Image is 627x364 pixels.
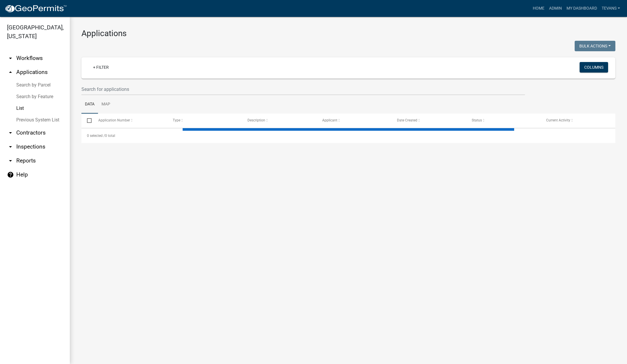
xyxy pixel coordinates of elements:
span: Description [247,118,265,122]
i: arrow_drop_up [7,69,14,76]
span: Type [173,118,180,122]
a: tevans [599,3,622,14]
datatable-header-cell: Current Activity [541,114,615,128]
a: Data [81,95,98,114]
a: Home [530,3,547,14]
button: Bulk Actions [575,41,615,51]
datatable-header-cell: Date Created [391,114,466,128]
input: Search for applications [81,83,525,95]
datatable-header-cell: Type [167,114,242,128]
button: Columns [580,62,608,73]
span: Current Activity [546,118,570,122]
span: Status [472,118,482,122]
datatable-header-cell: Application Number [92,114,167,128]
span: 0 selected / [87,134,105,138]
span: Date Created [397,118,417,122]
i: arrow_drop_down [7,157,14,164]
i: arrow_drop_down [7,143,14,150]
a: My Dashboard [564,3,599,14]
i: help [7,171,14,178]
span: Applicant [322,118,337,122]
i: arrow_drop_down [7,129,14,136]
i: arrow_drop_down [7,55,14,62]
datatable-header-cell: Status [466,114,541,128]
a: Map [98,95,114,114]
datatable-header-cell: Applicant [317,114,391,128]
a: Admin [547,3,564,14]
h3: Applications [81,29,615,38]
datatable-header-cell: Description [242,114,317,128]
a: + Filter [88,62,113,73]
div: 0 total [81,128,615,143]
datatable-header-cell: Select [81,114,92,128]
span: Application Number [98,118,130,122]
